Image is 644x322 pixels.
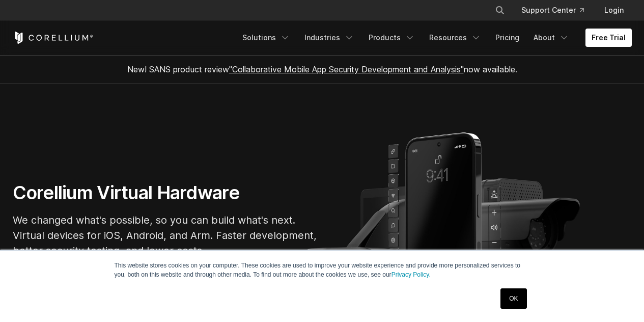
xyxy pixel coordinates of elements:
a: Pricing [489,29,525,47]
a: About [527,29,575,47]
a: Corellium Home [13,32,94,44]
button: Search [491,1,509,19]
div: Navigation Menu [483,1,632,19]
span: New! SANS product review now available. [127,64,517,74]
a: Products [362,29,421,47]
a: Resources [423,29,487,47]
a: "Collaborative Mobile App Security Development and Analysis" [229,64,464,74]
p: This website stores cookies on your computer. These cookies are used to improve your website expe... [115,261,530,279]
a: Free Trial [585,29,632,47]
a: Privacy Policy. [391,271,431,278]
a: Solutions [236,29,296,47]
h1: Corellium Virtual Hardware [13,181,318,204]
a: OK [500,288,526,309]
a: Login [596,1,632,19]
a: Support Center [513,1,592,19]
div: Navigation Menu [236,29,632,47]
p: We changed what's possible, so you can build what's next. Virtual devices for iOS, Android, and A... [13,212,318,258]
a: Industries [298,29,360,47]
